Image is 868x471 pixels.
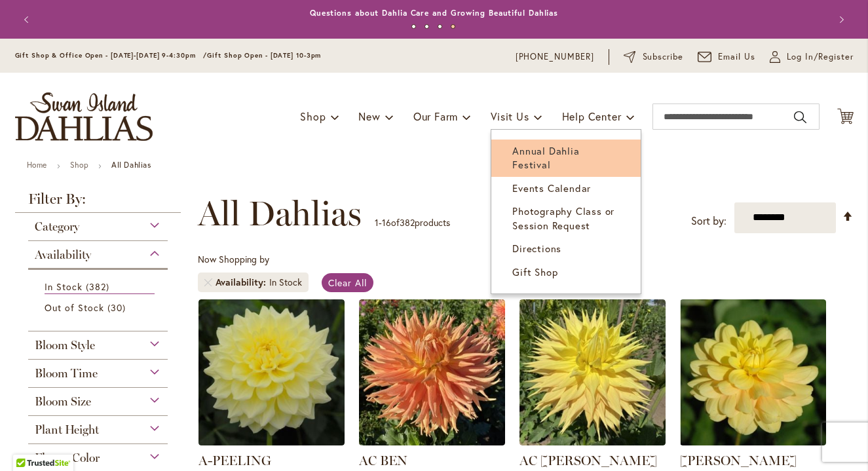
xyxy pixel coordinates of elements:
a: Out of Stock 30 [45,301,155,314]
a: AC Jeri [519,436,666,448]
span: Visit Us [491,109,529,123]
a: A-Peeling [198,436,345,448]
span: In Stock [45,280,83,293]
a: [PHONE_NUMBER] [516,50,595,64]
a: AHOY MATEY [680,436,826,448]
span: Flower Color [35,451,100,465]
span: Events Calendar [512,181,591,195]
span: Bloom Style [35,338,95,352]
span: Log In/Register [787,50,854,64]
a: Home [27,160,47,170]
button: Previous [15,7,41,33]
span: Gift Shop [512,265,557,278]
span: Bloom Size [35,394,91,409]
strong: All Dahlias [111,160,151,170]
button: Next [827,7,854,33]
span: 382 [400,216,415,229]
span: New [358,109,380,123]
a: AC BEN [359,453,407,468]
a: A-PEELING [198,453,271,468]
img: A-Peeling [198,299,345,445]
button: 2 of 4 [425,24,429,29]
span: Category [35,219,79,234]
span: 382 [86,280,113,293]
a: Remove Availability In Stock [204,278,212,286]
span: Gift Shop Open - [DATE] 10-3pm [207,51,321,60]
img: AC Jeri [519,299,666,445]
a: Log In/Register [770,50,854,64]
a: Email Us [698,50,755,64]
span: Availability [35,248,91,262]
a: [PERSON_NAME] [680,453,797,468]
span: Photography Class or Session Request [512,204,614,231]
span: Annual Dahlia Festival [512,144,579,171]
img: AHOY MATEY [680,299,826,445]
label: Sort by: [691,209,726,233]
span: Availability [216,276,269,289]
span: Now Shopping by [198,253,269,265]
button: 4 of 4 [451,24,455,29]
a: Questions about Dahlia Care and Growing Beautiful Dahlias [310,8,558,18]
span: Clear All [328,276,367,289]
a: store logo [15,92,153,141]
span: Subscribe [643,50,684,64]
span: Gift Shop & Office Open - [DATE]-[DATE] 9-4:30pm / [15,51,208,60]
span: Out of Stock [45,301,105,314]
a: AC [PERSON_NAME] [519,453,657,468]
span: 30 [107,301,129,314]
span: Our Farm [413,109,458,123]
strong: Filter By: [15,192,181,213]
div: In Stock [269,276,302,289]
span: Help Center [562,109,622,123]
span: Plant Height [35,423,99,437]
img: AC BEN [359,299,505,445]
span: Email Us [718,50,755,64]
a: Shop [70,160,88,170]
span: 1 [375,216,379,229]
a: In Stock 382 [45,280,155,294]
p: - of products [375,212,450,233]
button: 3 of 4 [438,24,442,29]
a: Clear All [322,273,373,292]
span: Directions [512,242,561,255]
span: All Dahlias [198,194,362,233]
iframe: Launch Accessibility Center [10,424,47,461]
span: Shop [300,109,326,123]
button: 1 of 4 [411,24,416,29]
a: Subscribe [624,50,683,64]
a: AC BEN [359,436,505,448]
span: Bloom Time [35,366,98,381]
span: 16 [382,216,391,229]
